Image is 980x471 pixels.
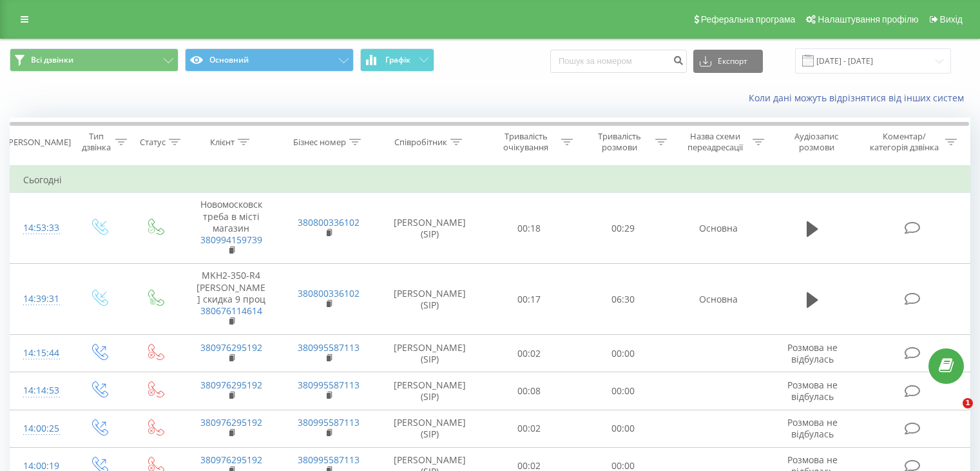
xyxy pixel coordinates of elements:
a: 380995587113 [298,454,360,466]
a: 380995587113 [298,416,360,428]
a: 380800336102 [298,287,360,299]
a: 380800336102 [298,216,360,228]
a: 380976295192 [200,379,262,391]
td: 00:17 [483,264,576,335]
button: Всі дзвінки [10,48,178,72]
a: 380994159739 [200,234,262,246]
div: Тривалість розмови [588,131,652,153]
td: 00:29 [576,193,669,264]
a: 380976295192 [200,454,262,466]
td: 00:00 [576,410,669,447]
iframe: Intercom live chat [936,398,967,429]
td: 00:02 [483,335,576,372]
td: Новомосковск треба в місті магазин [182,193,280,264]
td: [PERSON_NAME] (SIP) [378,193,483,264]
td: 06:30 [576,264,669,335]
button: Графік [360,48,434,72]
span: Реферальна програма [701,14,796,25]
td: 00:08 [483,372,576,410]
td: 00:00 [576,335,669,372]
td: Сьогодні [10,167,970,193]
div: 14:53:33 [23,215,57,241]
td: 00:00 [576,372,669,410]
span: Розмова не відбулась [787,416,838,440]
button: Основний [185,48,354,72]
td: [PERSON_NAME] (SIP) [378,372,483,410]
td: Основна [669,193,767,264]
button: Експорт [693,50,763,73]
span: Всі дзвінки [31,55,73,65]
span: 1 [963,398,973,408]
span: Налаштування профілю [818,14,918,25]
div: [PERSON_NAME] [6,137,71,148]
span: Графік [385,55,410,65]
td: [PERSON_NAME] (SIP) [378,335,483,372]
div: Співробітник [394,137,447,148]
div: Тип дзвінка [81,131,111,153]
td: Основна [669,264,767,335]
div: 14:39:31 [23,286,57,312]
span: Розмова не відбулась [787,379,838,403]
td: [PERSON_NAME] (SIP) [378,264,483,335]
div: Назва схеми переадресації [682,131,749,153]
a: Коли дані можуть відрізнятися вiд інших систем [749,92,970,104]
div: Статус [140,137,166,148]
span: Вихід [940,14,963,25]
div: Клієнт [210,137,235,148]
td: MKH2-350-R4 [PERSON_NAME] скидка 9 проц [182,264,280,335]
a: 380976295192 [200,416,262,428]
div: Коментар/категорія дзвінка [867,131,942,153]
div: 14:14:53 [23,378,57,403]
input: Пошук за номером [550,50,687,73]
a: 380995587113 [298,341,360,354]
div: Бізнес номер [293,137,346,148]
span: Розмова не відбулась [787,341,838,365]
div: 14:15:44 [23,341,57,366]
div: Тривалість очікування [494,131,559,153]
a: 380976295192 [200,341,262,354]
div: 14:00:25 [23,416,57,441]
td: 00:18 [483,193,576,264]
a: 380676114614 [200,305,262,317]
a: 380995587113 [298,379,360,391]
div: Аудіозапис розмови [779,131,854,153]
td: 00:02 [483,410,576,447]
td: [PERSON_NAME] (SIP) [378,410,483,447]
